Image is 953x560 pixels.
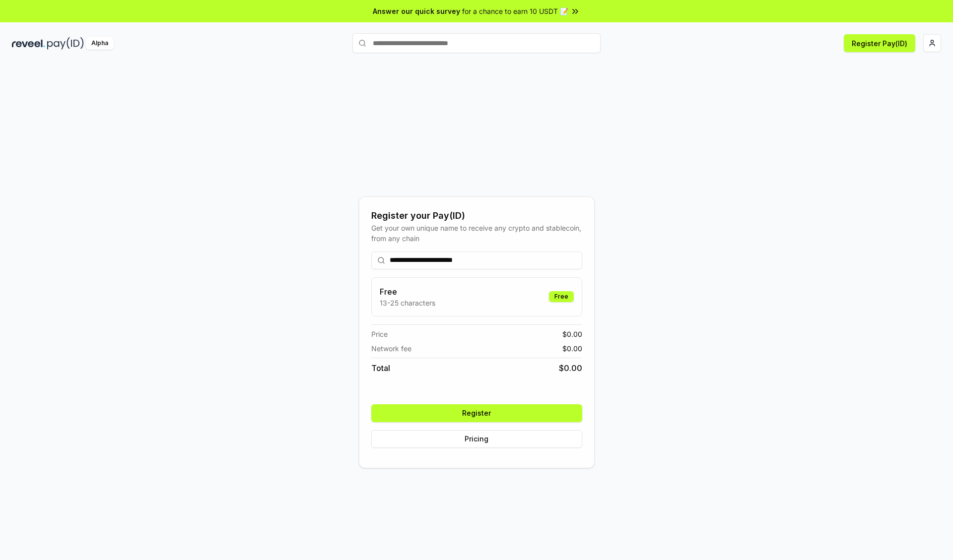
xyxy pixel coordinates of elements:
[371,430,582,448] button: Pricing
[559,362,582,374] span: $ 0.00
[380,298,435,308] p: 13-25 characters
[371,209,582,223] div: Register your Pay(ID)
[549,291,574,302] div: Free
[373,6,460,16] span: Answer our quick survey
[86,37,114,50] div: Alpha
[371,223,582,244] div: Get your own unique name to receive any crypto and stablecoin, from any chain
[371,343,411,354] span: Network fee
[844,34,915,52] button: Register Pay(ID)
[371,362,390,374] span: Total
[462,6,568,16] span: for a chance to earn 10 USDT 📝
[12,37,45,50] img: reveel_dark
[371,329,388,339] span: Price
[562,343,582,354] span: $ 0.00
[380,286,435,298] h3: Free
[371,404,582,422] button: Register
[47,37,84,50] img: pay_id
[562,329,582,339] span: $ 0.00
